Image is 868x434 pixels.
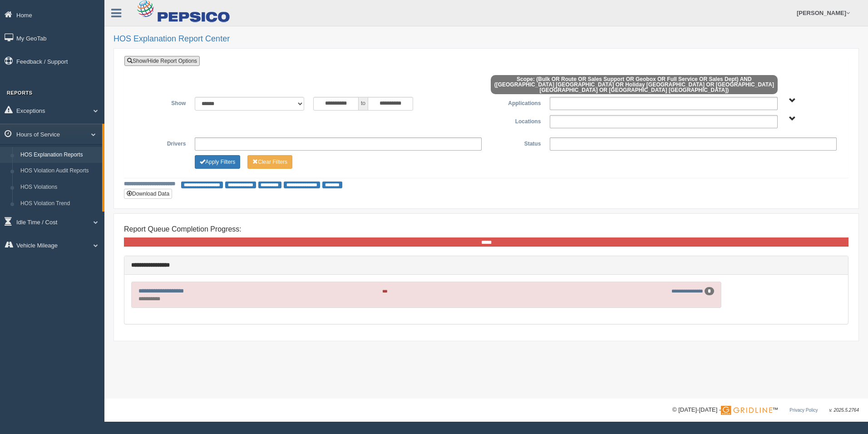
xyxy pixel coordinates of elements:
h4: Report Queue Completion Progress: [124,225,848,233]
a: HOS Violation Trend [16,196,102,212]
img: Gridline [721,406,772,415]
label: Status [486,137,545,148]
label: Drivers [131,137,190,148]
span: to [359,97,368,111]
a: HOS Violations [16,179,102,196]
h2: HOS Explanation Report Center [113,35,859,44]
button: Change Filter Options [247,155,292,169]
a: Show/Hide Report Options [124,56,200,66]
span: v. 2025.5.2764 [829,408,859,413]
button: Change Filter Options [195,155,240,169]
label: Applications [486,97,545,108]
label: Locations [486,115,545,126]
label: Show [131,97,190,108]
a: HOS Explanation Reports [16,147,102,163]
a: HOS Violation Audit Reports [16,163,102,179]
button: Download Data [124,189,172,199]
div: © [DATE]-[DATE] - ™ [672,405,859,415]
span: Scope: (Bulk OR Route OR Sales Support OR Geobox OR Full Service OR Sales Dept) AND ([GEOGRAPHIC_... [491,75,778,94]
a: Privacy Policy [789,408,818,413]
